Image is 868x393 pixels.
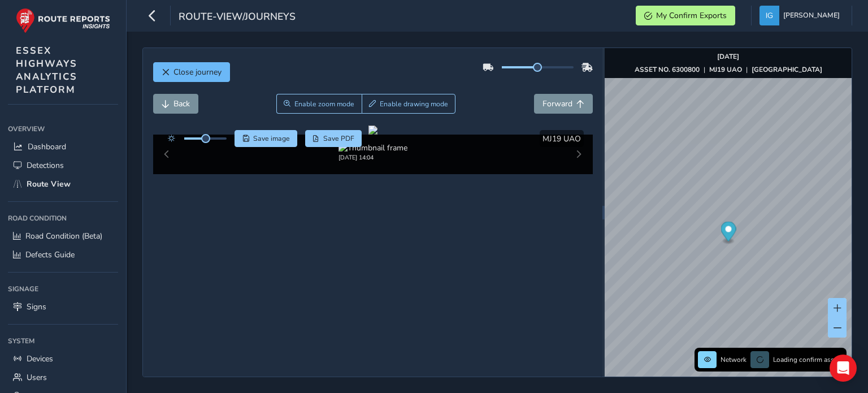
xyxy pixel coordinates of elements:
span: My Confirm Exports [656,10,727,21]
a: Users [8,368,118,387]
div: Signage [8,280,118,297]
span: MJ19 UAO [542,133,581,144]
span: Signs [27,301,46,312]
span: [PERSON_NAME] [783,6,840,25]
strong: [DATE] [717,52,739,61]
button: Back [153,94,198,114]
strong: MJ19 UAO [709,65,742,74]
div: System [8,332,118,349]
span: Users [27,372,47,383]
span: route-view/journeys [179,10,296,25]
strong: [GEOGRAPHIC_DATA] [752,65,822,74]
span: Route View [27,179,71,189]
div: Map marker [721,222,736,245]
a: Route View [8,175,118,193]
strong: ASSET NO. 6300800 [635,65,700,74]
a: Detections [8,156,118,175]
div: [DATE] 14:04 [338,153,407,162]
button: Zoom [276,94,362,114]
span: Close journey [173,67,222,77]
span: Dashboard [28,141,66,152]
span: Loading confirm assets [773,355,843,364]
span: Devices [27,353,53,364]
span: Enable zoom mode [294,100,354,109]
div: Open Intercom Messenger [830,355,857,382]
span: Detections [27,160,64,171]
button: Forward [534,94,593,114]
button: Close journey [153,62,230,82]
span: Road Condition (Beta) [25,231,102,241]
img: diamond-layout [759,6,779,25]
a: Signs [8,297,118,316]
div: Overview [8,120,118,137]
button: [PERSON_NAME] [759,6,844,25]
span: Enable drawing mode [380,100,448,109]
button: PDF [305,130,362,147]
a: Defects Guide [8,245,118,264]
span: Forward [542,98,572,109]
div: | | [635,65,822,74]
button: Save [235,130,297,147]
button: Draw [362,94,456,114]
a: Road Condition (Beta) [8,227,118,245]
span: ESSEX HIGHWAYS ANALYTICS PLATFORM [16,44,77,96]
span: Network [721,355,747,364]
img: rr logo [16,8,110,33]
a: Devices [8,349,118,368]
span: Defects Guide [25,249,75,260]
span: Save PDF [323,134,354,143]
span: Save image [253,134,290,143]
a: Dashboard [8,137,118,156]
div: Road Condition [8,210,118,227]
img: Thumbnail frame [338,142,407,153]
span: Back [173,98,190,109]
button: My Confirm Exports [636,6,735,25]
